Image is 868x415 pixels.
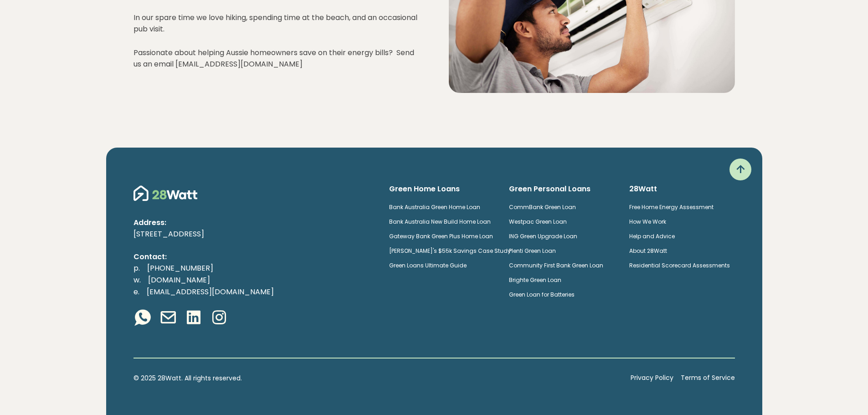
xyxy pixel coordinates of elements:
a: Bank Australia New Build Home Loan [389,218,491,225]
p: © 2025 28Watt. All rights reserved. [134,373,623,383]
span: w. [134,275,141,285]
p: Address: [134,217,375,229]
a: Green Loan for Batteries [509,291,575,298]
a: Terms of Service [681,373,735,383]
a: How We Work [629,218,666,225]
a: Plenti Green Loan [509,247,556,255]
a: [PERSON_NAME]'s $55k Savings Case Study [389,247,511,255]
a: About 28Watt [629,247,667,255]
img: 28Watt [134,184,197,202]
a: Brighte Green Loan [509,276,561,284]
a: Bank Australia Green Home Loan [389,203,480,211]
a: [PHONE_NUMBER] [140,263,221,273]
h6: Green Personal Loans [509,184,615,194]
a: Gateway Bank Green Plus Home Loan [389,232,493,240]
a: ING Green Upgrade Loan [509,232,577,240]
a: Linkedin [185,308,203,328]
a: Privacy Policy [631,373,673,383]
a: Email [159,308,177,328]
h6: 28Watt [629,184,735,194]
a: Instagram [210,308,228,328]
span: e. [134,287,139,297]
a: Community First Bank Green Loan [509,261,603,269]
a: CommBank Green Loan [509,203,576,211]
a: Help and Advice [629,232,675,240]
a: Green Loans Ultimate Guide [389,261,467,269]
a: [DOMAIN_NAME] [141,275,217,285]
a: Westpac Green Loan [509,218,567,225]
a: Whatsapp [134,308,152,328]
a: Residential Scorecard Assessments [629,261,730,269]
a: [EMAIL_ADDRESS][DOMAIN_NAME] [139,287,281,297]
h6: Green Home Loans [389,184,495,194]
p: Contact: [134,251,375,263]
p: [STREET_ADDRESS] [134,228,375,240]
iframe: Chat Widget [822,371,868,415]
span: p. [134,263,140,273]
a: Free Home Energy Assessment [629,203,714,211]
